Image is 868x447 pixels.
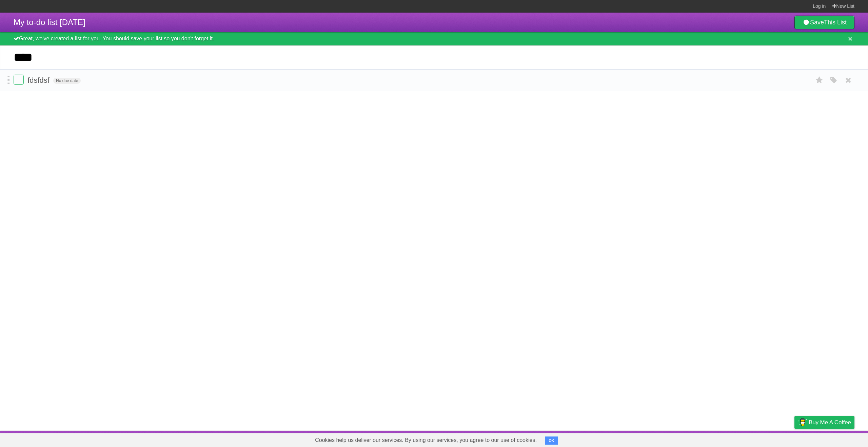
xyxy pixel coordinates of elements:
[704,432,718,445] a: About
[812,432,854,445] a: Suggest a feature
[27,76,51,84] span: fdsfdsf
[798,416,807,428] img: Buy me a coffee
[763,432,777,445] a: Terms
[794,416,854,429] a: Buy me a coffee
[14,18,85,27] span: My to-do list [DATE]
[14,75,24,85] label: Done
[813,75,826,86] label: Star task
[824,19,847,26] b: This List
[727,432,754,445] a: Developers
[809,416,851,428] span: Buy me a coffee
[794,16,854,29] a: SaveThis List
[545,436,558,445] button: OK
[308,433,544,447] span: Cookies help us deliver our services. By using our services, you agree to our use of cookies.
[786,432,803,445] a: Privacy
[53,78,81,84] span: No due date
